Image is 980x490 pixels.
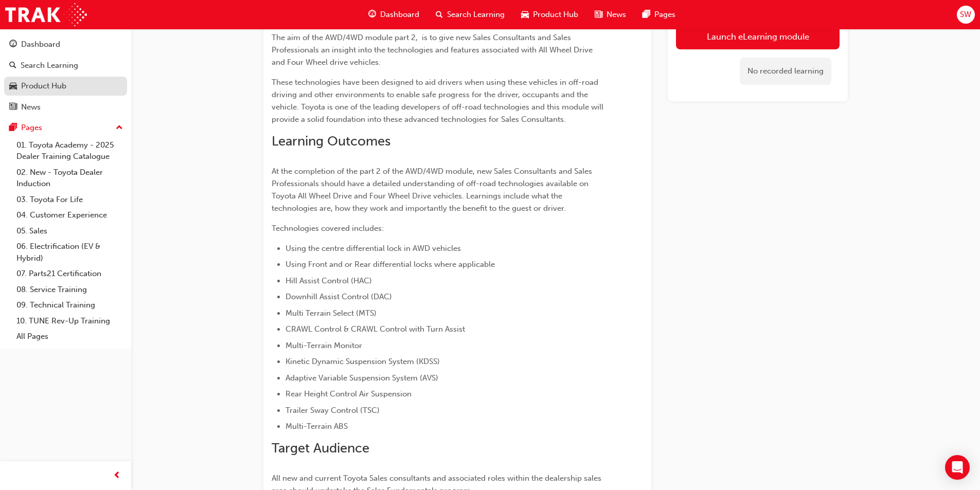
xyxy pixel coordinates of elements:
[9,123,17,133] span: pages-icon
[272,440,369,456] span: Target Audience
[676,24,840,49] a: Launch eLearning module
[12,313,127,329] a: 10. TUNE Rev-Up Training
[513,4,586,25] a: car-iconProduct Hub
[4,118,127,137] button: Pages
[607,9,626,21] span: News
[957,6,975,24] button: SW
[595,8,602,21] span: news-icon
[12,282,127,298] a: 08. Service Training
[272,78,605,124] span: These technologies have been designed to aid drivers when using these vehicles in off-road drivin...
[272,33,595,67] span: The aim of the AWD/4WD module part 2, is to give new Sales Consultants and Sales Professionals an...
[586,4,634,25] a: news-iconNews
[654,9,675,21] span: Pages
[272,224,384,233] span: Technologies covered includes:
[21,39,60,50] div: Dashboard
[12,207,127,223] a: 04. Customer Experience
[360,4,427,25] a: guage-iconDashboard
[9,82,17,91] span: car-icon
[945,455,970,480] div: Open Intercom Messenger
[286,373,438,383] span: Adaptive Variable Suspension System (AVS)
[272,133,390,149] span: Learning Outcomes
[286,341,362,350] span: Multi-Terrain Monitor
[21,60,78,71] div: Search Learning
[286,357,440,366] span: Kinetic Dynamic Suspension System (KDSS)
[4,98,127,117] a: News
[12,192,127,208] a: 03. Toyota For Life
[4,35,127,54] a: Dashboard
[12,297,127,313] a: 09. Technical Training
[286,260,495,269] span: Using Front and or Rear differential locks where applicable
[286,389,412,398] span: Rear Height Control Air Suspension
[272,167,594,213] span: At the completion of the part 2 of the AWD/4WD module, new Sales Consultants and Sales Profession...
[4,56,127,75] a: Search Learning
[9,40,17,49] span: guage-icon
[436,8,443,21] span: search-icon
[286,244,461,253] span: Using the centre differential lock in AWD vehicles
[286,324,465,334] span: CRAWL Control & CRAWL Control with Turn Assist
[113,469,121,482] span: prev-icon
[4,33,127,118] button: DashboardSearch LearningProduct HubNews
[960,9,971,21] span: SW
[286,422,348,431] span: Multi-Terrain ABS
[12,266,127,282] a: 07. Parts21 Certification
[286,276,372,285] span: Hill Assist Control (HAC)
[740,58,831,85] div: No recorded learning
[427,4,513,25] a: search-iconSearch Learning
[286,308,377,318] span: Multi Terrain Select (MTS)
[521,8,529,21] span: car-icon
[21,101,41,113] div: News
[447,9,505,21] span: Search Learning
[5,3,87,26] img: Trak
[9,61,16,70] span: search-icon
[286,406,380,415] span: Trailer Sway Control (TSC)
[634,4,684,25] a: pages-iconPages
[533,9,578,21] span: Product Hub
[21,80,66,92] div: Product Hub
[380,9,419,21] span: Dashboard
[9,103,17,112] span: news-icon
[12,239,127,266] a: 06. Electrification (EV & Hybrid)
[12,165,127,192] a: 02. New - Toyota Dealer Induction
[12,329,127,344] a: All Pages
[643,8,650,21] span: pages-icon
[368,8,376,21] span: guage-icon
[12,137,127,165] a: 01. Toyota Academy - 2025 Dealer Training Catalogue
[21,122,42,134] div: Pages
[116,121,123,135] span: up-icon
[4,77,127,96] a: Product Hub
[286,292,392,301] span: Downhill Assist Control (DAC)
[12,223,127,239] a: 05. Sales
